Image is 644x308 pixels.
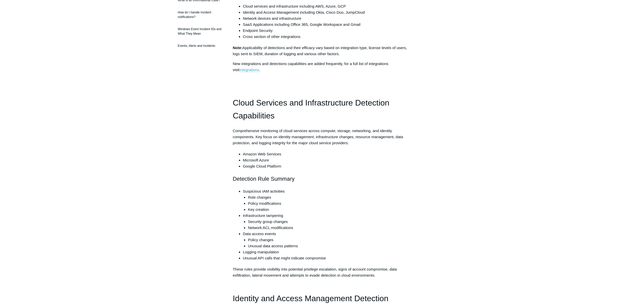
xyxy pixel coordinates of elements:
[243,213,411,231] li: Infrastructure tampering
[248,219,411,225] li: Security group changes
[243,157,411,163] li: Microsoft Azure
[233,128,411,146] p: Comprehensive monitoring of cloud services across compute, storage, networking, and identity comp...
[243,34,411,40] li: Cross section of other integrations
[243,255,411,261] li: Unusual API calls that might indicate compromise
[248,225,411,231] li: Network ACL modifications
[243,231,411,249] li: Data access events
[243,15,411,22] li: Network devices and infrastructure
[248,207,411,213] li: Key creation
[243,188,411,213] li: Suspicious IAM activities
[239,68,259,72] a: Integrations
[243,3,411,9] li: Cloud services and infrastructure including AWS, Azure, GCP
[175,24,225,38] a: Windows Event Incident IDs and What They Mean
[243,163,411,169] li: Google Cloud Platform
[248,237,411,243] li: Policy changes
[248,194,411,200] li: Role changes
[243,151,411,157] li: Amazon Web Services
[175,8,225,22] a: How do I handle Incident notifications?
[233,45,411,57] p: Applicability of detections and their efficacy vary based on integration type, license levels of ...
[243,9,411,15] li: Identity and Access Management including Okta, Cisco Duo, JumpCloud
[243,249,411,255] li: Logging manipulation
[233,61,411,73] p: New integrations and detections capabilities are added frequently, for a full list of integration...
[243,28,411,34] li: Endpoint Security
[233,96,411,122] h1: Cloud Services and Infrastructure Detection Capabilities
[243,22,411,28] li: SaaS Applications including Office 365, Google Workspace and Gmail
[233,46,242,50] strong: Note:
[175,41,225,51] a: Events, Alerts and Incidents
[233,174,411,183] h2: Detection Rule Summary
[248,200,411,207] li: Policy modifications
[248,243,411,249] li: Unusual data access patterns
[233,266,411,278] p: These rules provide visibility into potential privilege escalation, signs of account compromise, ...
